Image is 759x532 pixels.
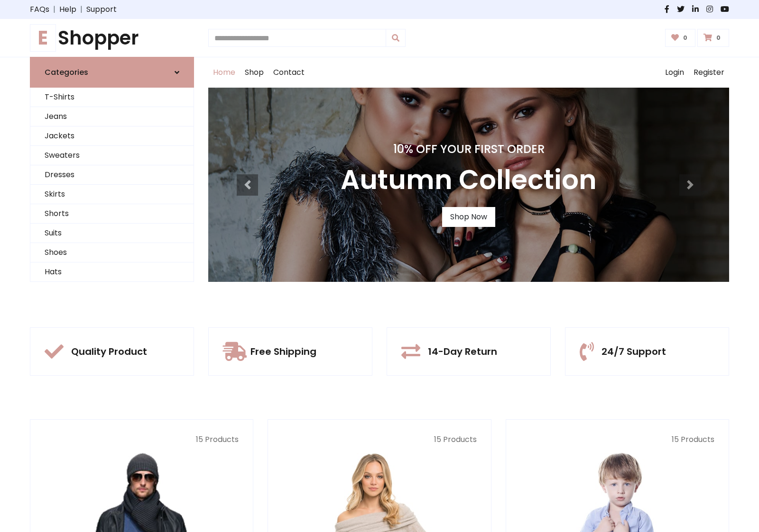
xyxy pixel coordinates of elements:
h5: 24/7 Support [602,346,666,357]
a: Suits [30,224,194,243]
h5: Quality Product [71,346,147,357]
a: Hats [30,262,194,282]
a: Help [59,4,76,15]
a: Support [86,4,117,15]
a: EShopper [30,27,194,49]
p: 15 Products [45,434,239,445]
a: Contact [268,57,309,88]
a: Home [208,57,240,88]
h4: 10% Off Your First Order [341,143,597,156]
a: Register [689,57,729,88]
span: E [30,24,56,52]
span: 0 [681,34,690,42]
a: Jackets [30,126,194,146]
h5: Free Shipping [250,346,316,357]
p: 15 Products [282,434,476,445]
h6: Categories [45,68,88,77]
span: | [49,4,59,15]
a: Categories [30,57,194,88]
a: 0 [665,29,696,47]
span: | [76,4,86,15]
a: Shoes [30,243,194,262]
a: Sweaters [30,146,194,165]
a: Dresses [30,165,194,185]
a: Shop [240,57,268,88]
a: Skirts [30,185,194,204]
a: Jeans [30,107,194,126]
h3: Autumn Collection [341,164,597,196]
a: FAQs [30,4,49,15]
h5: 14-Day Return [428,346,497,357]
a: Shop Now [442,207,495,227]
span: 0 [714,34,723,42]
a: Shorts [30,204,194,224]
p: 15 Products [520,434,714,445]
a: Login [660,57,689,88]
a: 0 [697,29,729,47]
h1: Shopper [30,27,194,49]
a: T-Shirts [30,88,194,107]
